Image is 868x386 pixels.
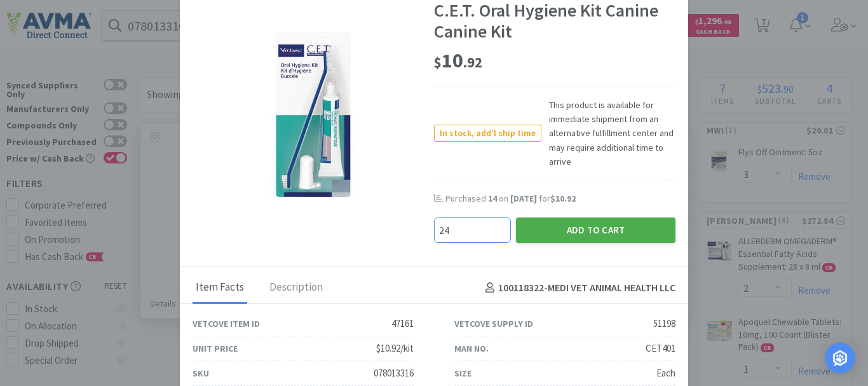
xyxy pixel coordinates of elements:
div: Each [656,366,675,381]
div: Unit Price [193,341,238,355]
button: Add to Cart [516,217,675,243]
span: In stock, add'l ship time [435,125,541,141]
i: icon: up [502,223,506,227]
h4: 100118322 - MEDI VET ANIMAL HEALTH LLC [480,280,675,296]
div: Size [454,366,471,380]
div: Vetcove Supply ID [454,317,533,331]
div: 47161 [391,316,414,331]
span: . 92 [463,53,482,71]
span: Decrease Value [497,230,510,242]
span: $ [434,53,442,71]
span: 14 [488,193,497,204]
span: This product is available for immediate shipment from an alternative fulfillment center and may r... [541,98,675,169]
div: Man No. [454,341,489,355]
div: 51198 [653,316,675,331]
div: Item Facts [193,272,247,304]
div: SKU [193,366,209,380]
span: 10 [434,48,482,73]
div: CET401 [646,341,675,356]
div: Vetcove Item ID [193,317,260,331]
img: 89b540d357f545e6b0f65027470b82f3_51198.jpeg [231,32,396,197]
span: [DATE] [510,193,537,204]
i: icon: down [502,235,506,239]
div: 078013316 [374,366,414,381]
span: $10.92 [550,193,576,204]
div: Description [266,272,326,304]
input: Qty [435,218,510,242]
div: Open Intercom Messenger [825,343,855,373]
div: Purchased on for [445,193,675,205]
span: Increase Value [497,218,510,230]
div: $10.92/kit [376,341,414,356]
